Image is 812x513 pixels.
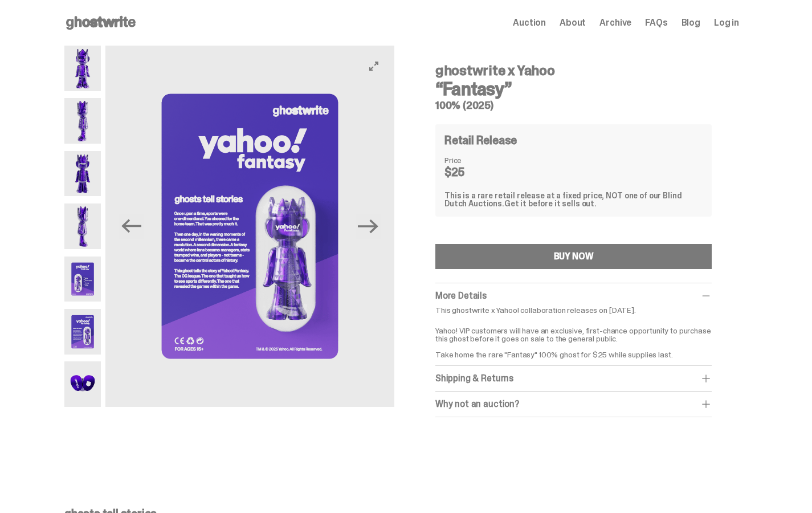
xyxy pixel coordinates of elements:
span: Get it before it sells out. [504,198,597,209]
h3: “Fantasy” [435,80,712,98]
a: FAQs [645,18,667,27]
div: Why not an auction? [435,398,712,410]
div: BUY NOW [554,252,594,261]
div: Shipping & Returns [435,373,712,384]
img: Yahoo-HG---7.png [64,361,101,407]
img: Yahoo-HG---6.png [105,46,394,407]
img: Yahoo-HG---5.png [64,256,101,302]
button: BUY NOW [435,244,712,269]
span: More Details [435,290,487,302]
button: View full-screen [367,59,381,73]
img: Yahoo-HG---6.png [64,309,101,355]
a: Auction [513,18,546,27]
p: This ghostwrite x Yahoo! collaboration releases on [DATE]. [435,306,712,314]
h4: Retail Release [444,135,517,146]
a: Archive [599,18,631,27]
h5: 100% (2025) [435,100,712,111]
a: Log in [714,18,739,27]
img: Yahoo-HG---3.png [64,151,101,197]
a: About [560,18,586,27]
div: This is a rare retail release at a fixed price, NOT one of our Blind Dutch Auctions. [444,192,703,207]
a: Blog [682,18,700,27]
dt: Price [444,156,501,164]
h4: ghostwrite x Yahoo [435,64,712,78]
dd: $25 [444,166,501,178]
img: Yahoo-HG---2.png [64,98,101,144]
img: Yahoo-HG---1.png [64,46,101,91]
button: Next [356,214,381,239]
button: Previous [119,214,144,239]
p: Yahoo! VIP customers will have an exclusive, first-chance opportunity to purchase this ghost befo... [435,319,712,359]
img: Yahoo-HG---4.png [64,203,101,249]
